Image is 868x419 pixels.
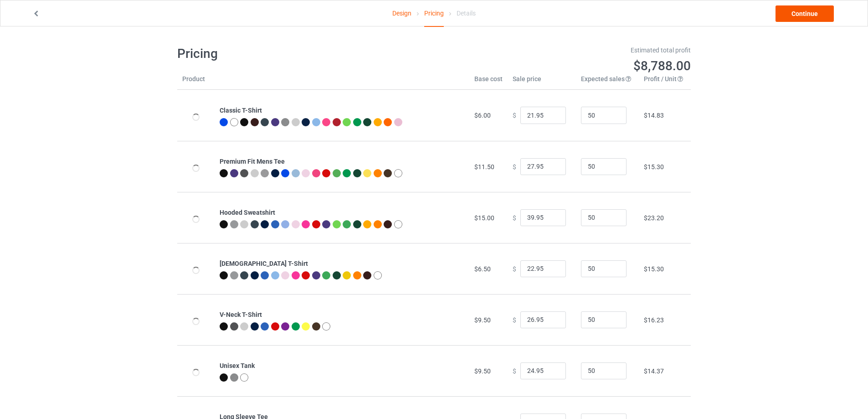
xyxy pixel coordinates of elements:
th: Profit / Unit [639,74,691,90]
img: heather_texture.png [261,169,269,177]
span: $ [513,367,516,374]
b: V-Neck T-Shirt [220,311,262,318]
b: Premium Fit Mens Tee [220,158,285,165]
b: Unisex Tank [220,362,255,369]
th: Expected sales [576,74,639,90]
th: Base cost [469,74,508,90]
span: $23.20 [644,214,664,222]
th: Sale price [508,74,576,90]
span: $6.00 [474,112,491,119]
img: heather_texture.png [230,373,238,382]
div: Estimated total profit [441,46,691,55]
span: $9.50 [474,367,491,375]
span: $11.50 [474,163,494,171]
img: heather_texture.png [281,118,289,126]
h1: Pricing [177,46,428,62]
span: $14.83 [644,112,664,119]
span: $ [513,316,516,323]
a: Design [392,0,411,26]
div: Pricing [424,0,444,27]
span: $ [513,112,516,119]
b: [DEMOGRAPHIC_DATA] T-Shirt [220,260,308,267]
span: $6.50 [474,265,491,273]
span: $15.30 [644,163,664,171]
span: $ [513,214,516,221]
span: $9.50 [474,316,491,324]
span: $14.37 [644,367,664,375]
b: Hooded Sweatshirt [220,209,275,216]
b: Classic T-Shirt [220,107,262,114]
a: Continue [776,5,834,22]
span: $ [513,163,516,170]
div: Details [457,0,476,26]
span: $8,788.00 [633,58,691,73]
span: $15.30 [644,265,664,273]
span: $15.00 [474,214,494,222]
th: Product [177,74,215,90]
span: $ [513,265,516,272]
span: $16.23 [644,316,664,324]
